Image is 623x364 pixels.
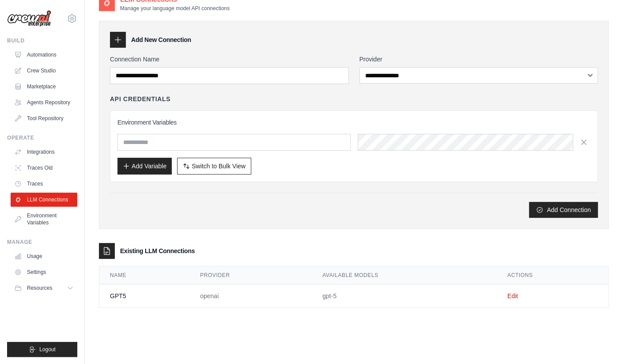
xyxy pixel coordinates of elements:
a: Traces [11,177,77,191]
label: Connection Name [110,55,349,64]
p: Manage your language model API connections [120,5,230,12]
a: Edit [507,292,518,300]
th: Name [99,266,189,284]
span: Resources [27,284,52,292]
a: Crew Studio [11,64,77,78]
a: Automations [11,48,77,62]
a: Traces Old [11,161,77,175]
span: Switch to Bulk View [192,162,245,171]
a: Marketplace [11,80,77,94]
h4: API Credentials [110,95,170,103]
div: Manage [7,239,77,246]
a: Settings [11,265,77,279]
a: Agents Repository [11,95,77,110]
h3: Environment Variables [117,118,590,127]
button: Resources [11,281,77,295]
a: Usage [11,249,77,263]
div: Build [7,37,77,44]
a: Tool Repository [11,111,77,125]
h3: Existing LLM Connections [120,246,195,255]
button: Add Variable [117,158,172,174]
td: gpt-5 [312,284,497,308]
a: Integrations [11,145,77,159]
button: Switch to Bulk View [177,158,251,174]
th: Available Models [312,266,497,284]
td: openai [189,284,312,308]
div: Operate [7,134,77,141]
h3: Add New Connection [131,35,191,44]
label: Provider [359,55,598,64]
button: Add Connection [529,202,598,218]
img: Logo [7,10,51,27]
a: Environment Variables [11,209,77,230]
button: Logout [7,342,77,357]
span: Logout [39,346,56,353]
a: LLM Connections [11,193,77,207]
td: GPT5 [99,284,189,308]
th: Actions [497,266,608,284]
th: Provider [189,266,312,284]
